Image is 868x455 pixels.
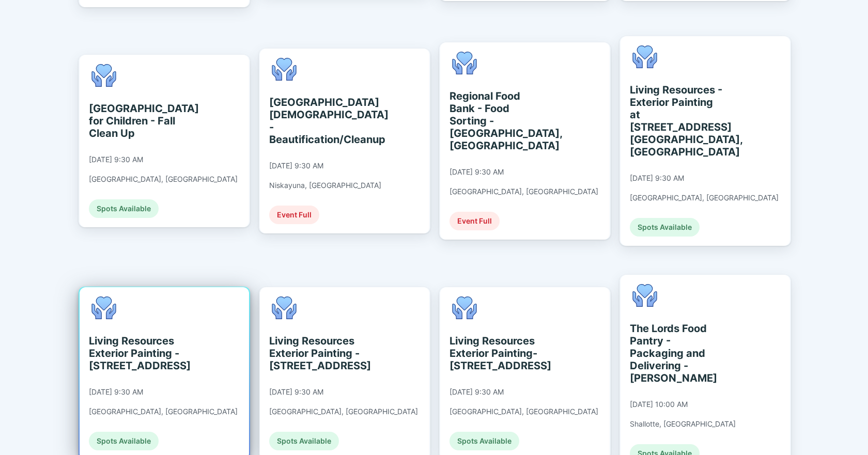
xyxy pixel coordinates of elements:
div: Living Resources Exterior Painting - [STREET_ADDRESS] [269,335,364,372]
div: [DATE] 9:30 AM [89,155,143,164]
div: [DATE] 10:00 AM [630,400,688,409]
div: [DATE] 9:30 AM [630,174,684,183]
div: Spots Available [89,199,159,218]
div: Niskayuna, [GEOGRAPHIC_DATA] [269,181,381,190]
div: [DATE] 9:30 AM [450,167,504,177]
div: [GEOGRAPHIC_DATA], [GEOGRAPHIC_DATA] [450,187,598,196]
div: [DATE] 9:30 AM [269,161,323,170]
div: [DATE] 9:30 AM [450,387,504,397]
div: [GEOGRAPHIC_DATA], [GEOGRAPHIC_DATA] [630,193,779,202]
div: [GEOGRAPHIC_DATA], [GEOGRAPHIC_DATA] [89,407,238,416]
div: [GEOGRAPHIC_DATA][DEMOGRAPHIC_DATA] - Beautification/Cleanup [269,96,364,146]
div: The Lords Food Pantry - Packaging and Delivering - [PERSON_NAME] [630,322,724,384]
div: Spots Available [89,432,159,450]
div: [DATE] 9:30 AM [269,387,323,397]
div: Living Resources - Exterior Painting at [STREET_ADDRESS] [GEOGRAPHIC_DATA], [GEOGRAPHIC_DATA] [630,84,724,158]
div: Event Full [269,206,319,224]
div: [GEOGRAPHIC_DATA] for Children - Fall Clean Up [89,102,183,139]
div: Shallotte, [GEOGRAPHIC_DATA] [630,419,736,429]
div: Spots Available [450,432,519,450]
div: Spots Available [630,218,700,237]
div: Regional Food Bank - Food Sorting - [GEOGRAPHIC_DATA], [GEOGRAPHIC_DATA] [450,90,544,152]
div: [GEOGRAPHIC_DATA], [GEOGRAPHIC_DATA] [89,175,238,184]
div: [GEOGRAPHIC_DATA], [GEOGRAPHIC_DATA] [450,407,598,416]
div: Event Full [450,212,500,230]
div: Living Resources Exterior Painting- [STREET_ADDRESS] [450,335,544,372]
div: Spots Available [269,432,339,450]
div: [GEOGRAPHIC_DATA], [GEOGRAPHIC_DATA] [269,407,418,416]
div: [DATE] 9:30 AM [89,387,143,397]
div: Living Resources Exterior Painting - [STREET_ADDRESS] [89,335,183,372]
